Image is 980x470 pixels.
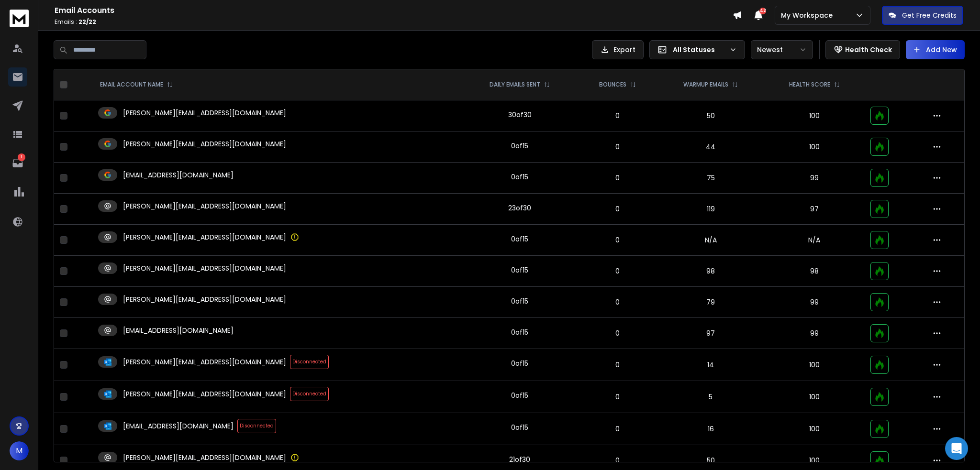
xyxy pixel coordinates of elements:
a: 1 [8,153,27,173]
p: Get Free Credits [902,11,957,20]
td: 100 [764,100,865,131]
p: 0 [583,297,651,307]
p: 0 [583,111,651,120]
p: 1 [18,153,25,161]
div: 0 of 15 [511,328,528,337]
td: 100 [764,381,865,413]
button: M [10,441,29,460]
p: [EMAIL_ADDRESS][DOMAIN_NAME] [123,326,234,335]
h1: Email Accounts [55,5,733,16]
p: 0 [583,360,651,370]
p: BOUNCES [599,81,626,88]
p: [PERSON_NAME][EMAIL_ADDRESS][DOMAIN_NAME] [123,389,286,399]
p: 0 [583,424,651,434]
div: 0 of 15 [511,423,528,432]
p: DAILY EMAILS SENT [490,81,540,88]
p: 0 [583,142,651,152]
p: Health Check [845,45,892,55]
td: 99 [764,318,865,349]
p: All Statuses [673,45,725,55]
div: EMAIL ACCOUNT NAME [100,81,173,88]
span: Disconnected [290,387,329,401]
p: [EMAIL_ADDRESS][DOMAIN_NAME] [123,170,234,180]
td: 79 [657,287,764,318]
p: WARMUP EMAILS [683,81,728,88]
p: HEALTH SCORE [789,81,830,88]
td: 50 [657,100,764,131]
td: 97 [764,194,865,225]
td: 99 [764,163,865,194]
p: N/A [770,235,859,245]
p: 0 [583,328,651,338]
div: 0 of 15 [511,391,528,400]
div: 0 of 15 [511,172,528,182]
div: 0 of 15 [511,296,528,306]
div: 0 of 15 [511,359,528,368]
p: 0 [583,456,651,465]
div: 23 of 30 [508,203,531,213]
button: Newest [751,40,813,59]
td: 119 [657,194,764,225]
p: 0 [583,266,651,276]
div: Open Intercom Messenger [945,437,968,460]
div: 0 of 15 [511,265,528,275]
p: [PERSON_NAME][EMAIL_ADDRESS][DOMAIN_NAME] [123,201,286,211]
p: [PERSON_NAME][EMAIL_ADDRESS][DOMAIN_NAME] [123,139,286,149]
td: 98 [764,256,865,287]
span: Disconnected [237,419,276,433]
div: 0 of 15 [511,234,528,244]
span: 42 [759,8,766,14]
p: [PERSON_NAME][EMAIL_ADDRESS][DOMAIN_NAME] [123,232,286,242]
td: 75 [657,163,764,194]
img: logo [10,10,29,27]
td: 14 [657,349,764,381]
div: 0 of 15 [511,141,528,151]
span: Disconnected [290,355,329,369]
td: 16 [657,413,764,445]
p: [PERSON_NAME][EMAIL_ADDRESS][DOMAIN_NAME] [123,295,286,304]
span: 22 / 22 [78,18,96,26]
p: 0 [583,204,651,214]
div: 30 of 30 [508,110,532,120]
td: 5 [657,381,764,413]
button: Export [592,40,644,59]
td: 44 [657,131,764,163]
p: [PERSON_NAME][EMAIL_ADDRESS][DOMAIN_NAME] [123,108,286,118]
p: [PERSON_NAME][EMAIL_ADDRESS][DOMAIN_NAME] [123,453,286,462]
p: 0 [583,392,651,402]
button: Get Free Credits [882,6,963,25]
p: My Workspace [781,11,836,20]
p: Emails : [55,18,733,26]
td: 99 [764,287,865,318]
td: 100 [764,413,865,445]
p: [EMAIL_ADDRESS][DOMAIN_NAME] [123,421,234,431]
div: 21 of 30 [509,455,530,464]
p: [PERSON_NAME][EMAIL_ADDRESS][DOMAIN_NAME] [123,357,286,367]
button: Add New [906,40,965,59]
td: N/A [657,225,764,256]
button: Health Check [825,40,900,59]
td: 100 [764,349,865,381]
td: 98 [657,256,764,287]
td: 97 [657,318,764,349]
td: 100 [764,131,865,163]
p: 0 [583,235,651,245]
p: 0 [583,173,651,183]
p: [PERSON_NAME][EMAIL_ADDRESS][DOMAIN_NAME] [123,263,286,273]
